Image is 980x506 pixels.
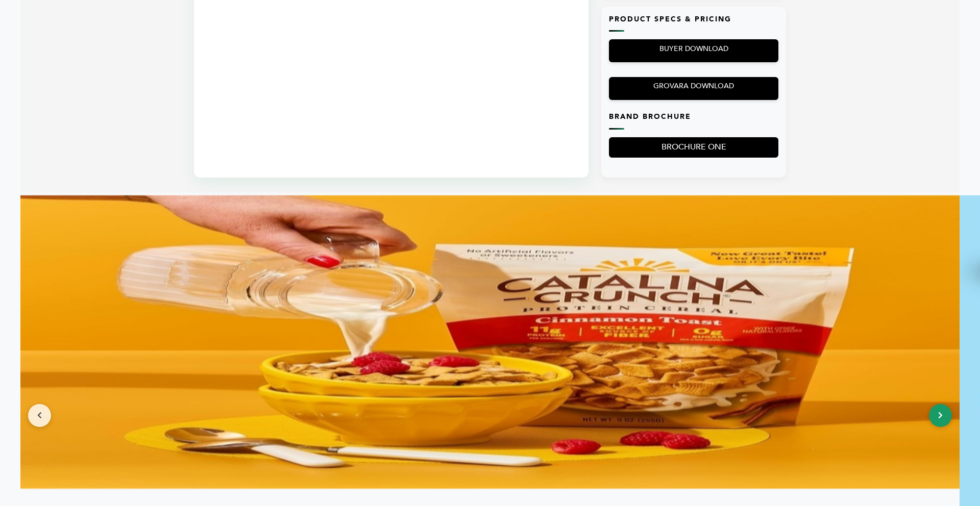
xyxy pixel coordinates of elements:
h3: Brand Brochure [609,112,778,130]
a: GROVARA DOWNLOAD [609,77,778,100]
a: BUYER DOWNLOAD [609,39,778,62]
h3: Product Specs & Pricing [609,14,778,32]
img: Brand Banner [20,195,960,489]
a: BROCHURE ONE [609,137,778,158]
